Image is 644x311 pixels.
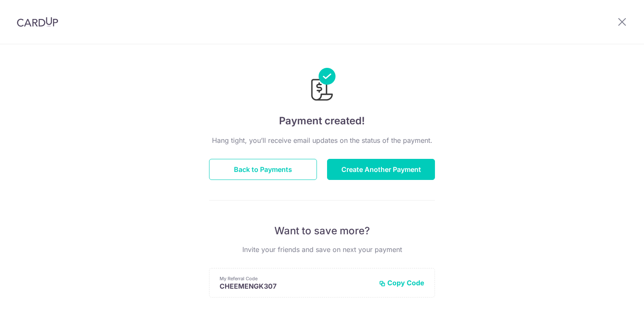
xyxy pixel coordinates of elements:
h4: Payment created! [209,113,435,129]
button: Create Another Payment [327,159,435,180]
p: Hang tight, you’ll receive email updates on the status of the payment. [209,135,435,145]
p: Want to save more? [209,224,435,238]
button: Back to Payments [209,159,317,180]
button: Copy Code [379,279,424,287]
p: Invite your friends and save on next your payment [209,244,435,255]
p: CHEEMENGK307 [220,282,372,290]
p: My Referral Code [220,275,372,282]
img: CardUp [17,17,58,27]
img: Payments [309,68,335,103]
